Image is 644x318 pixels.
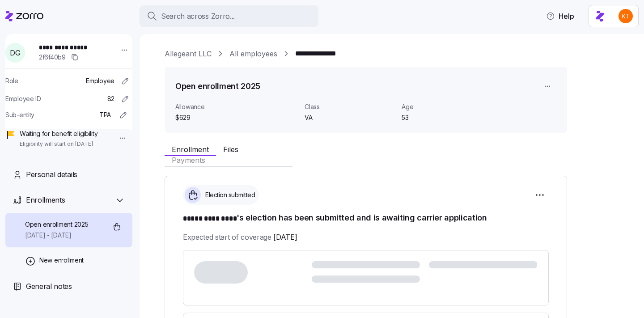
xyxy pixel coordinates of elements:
span: Expected start of coverage [183,232,297,243]
span: Class [305,102,394,111]
h1: Open enrollment 2025 [175,81,260,92]
a: Allegeant LLC [165,48,212,59]
span: New enrollment [39,256,84,265]
span: Enrollment [172,146,209,153]
span: 2f6f40b9 [39,53,66,62]
span: Help [546,11,574,21]
span: Election submitted [203,191,255,199]
span: General notes [26,281,72,292]
span: TPA [99,110,111,119]
span: [DATE] - [DATE] [25,231,88,240]
span: Employee ID [5,94,41,103]
h1: 's election has been submitted and is awaiting carrier application [183,212,549,225]
span: Allowance [175,102,297,111]
span: Open enrollment 2025 [25,220,88,229]
span: Enrollments [26,195,65,206]
span: Eligibility will start on [DATE] [20,140,97,148]
span: Role [5,76,18,85]
span: Search across Zorro... [161,11,235,22]
button: Search across Zorro... [140,5,318,27]
span: [DATE] [273,232,297,243]
span: Age [402,102,491,111]
span: Employee [86,76,114,85]
span: Waiting for benefit eligibility [20,129,97,138]
span: 82 [107,94,114,103]
span: Sub-entity [5,110,34,119]
span: 53 [402,113,491,122]
span: Personal details [26,169,77,180]
span: Files [223,146,238,153]
a: All employees [229,48,277,59]
button: Help [539,7,581,25]
img: aad2ddc74cf02b1998d54877cdc71599 [619,9,633,23]
span: D G [10,49,20,56]
span: VA [305,113,394,122]
span: $629 [175,113,297,122]
span: Payments [172,157,205,164]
